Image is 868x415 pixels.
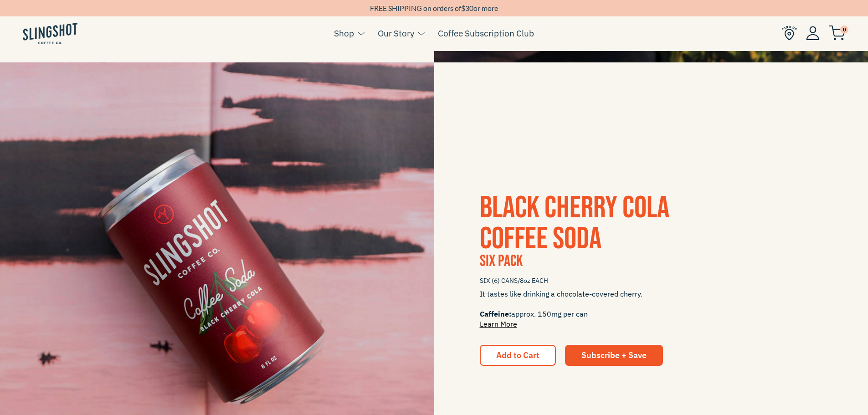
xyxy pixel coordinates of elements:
[480,289,823,329] span: It tastes like drinking a chocolate-covered cherry. approx. 150mg per can
[782,26,797,41] img: Find Us
[480,190,669,257] span: Black Cherry Cola Coffee Soda
[480,345,556,366] button: Add to Cart
[480,309,511,318] span: Caffeine:
[465,4,473,12] span: 30
[565,345,663,366] a: Subscribe + Save
[829,26,845,41] img: cart
[461,4,465,12] span: $
[840,26,848,34] span: 0
[334,26,354,40] a: Shop
[480,190,669,257] a: Black Cherry ColaCoffee Soda
[438,26,534,40] a: Coffee Subscription Club
[581,350,647,360] span: Subscribe + Save
[480,251,523,271] span: Six Pack
[480,273,823,289] span: SIX (6) CANS/8oz EACH
[829,28,845,39] a: 0
[806,26,820,40] img: Account
[496,350,539,360] span: Add to Cart
[378,26,414,40] a: Our Story
[480,319,517,328] a: Learn More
